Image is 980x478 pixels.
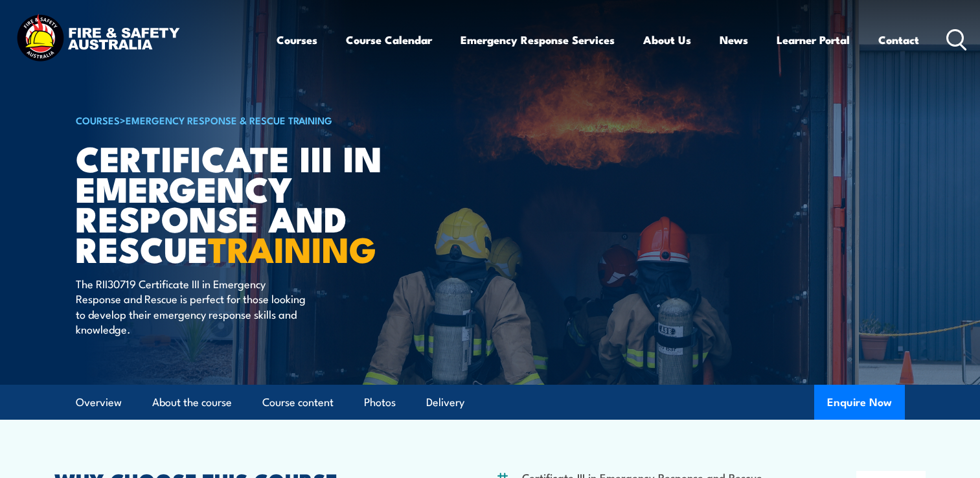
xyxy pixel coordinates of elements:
strong: TRAINING [208,221,376,275]
h6: > [76,112,396,128]
a: About the course [152,385,232,420]
button: Enquire Now [814,385,905,420]
a: About Us [643,23,691,57]
a: COURSES [76,113,120,127]
a: Overview [76,385,122,420]
a: Course Calendar [346,23,432,57]
a: News [720,23,748,57]
a: Courses [277,23,317,57]
a: Course content [262,385,334,420]
h1: Certificate III in Emergency Response and Rescue [76,142,396,264]
p: The RII30719 Certificate III in Emergency Response and Rescue is perfect for those looking to dev... [76,276,312,337]
a: Emergency Response Services [461,23,615,57]
a: Delivery [426,385,464,420]
a: Photos [364,385,396,420]
a: Learner Portal [777,23,850,57]
a: Emergency Response & Rescue Training [126,113,332,127]
a: Contact [878,23,919,57]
